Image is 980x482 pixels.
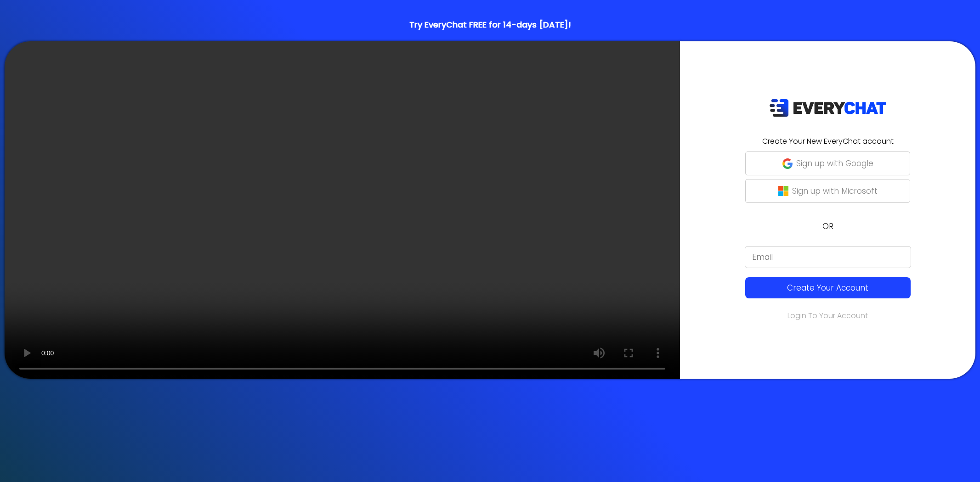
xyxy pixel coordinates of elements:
button: Create Your Account [745,277,911,298]
p: Sign up with Google [796,157,873,169]
p: Create Your Account [762,282,894,294]
img: EveryChat_logo_dark.png [769,99,887,118]
p: OR [708,220,947,232]
input: Email [745,246,911,268]
p: Sign up with Microsoft [792,185,878,197]
img: google-g.png [782,158,793,168]
h5: Try EveryChat FREE for 14-days [DATE]! [5,18,975,31]
button: Sign up with Microsoft [745,179,910,203]
h2: Create Your New EveryChat account [708,135,947,147]
button: Sign up with Google [745,151,910,175]
img: microsoft-logo.png [778,186,788,196]
a: Login To Your Account [787,310,868,321]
